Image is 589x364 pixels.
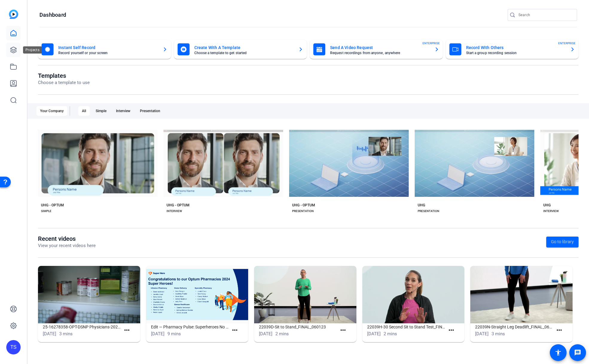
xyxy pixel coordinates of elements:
[543,209,559,214] div: INTERVIEW
[39,11,66,19] h1: Dashboard
[41,209,51,214] div: SIMPLE
[58,44,158,51] mat-card-title: Instant Self Record
[466,51,566,55] mat-card-subtitle: Start a group recording session
[38,242,96,249] p: View your recent videos here
[551,239,574,245] span: Go to library
[167,209,182,214] div: INTERVIEW
[446,40,579,59] button: Record With OthersStart a group recording sessionENTERPRISE
[78,106,90,116] div: All
[466,44,566,51] mat-card-title: Record With Others
[194,51,294,55] mat-card-subtitle: Choose a template to get started
[292,209,314,214] div: PRESENTATION
[23,46,42,54] div: Projects
[38,235,96,242] h1: Recent videos
[231,327,239,334] mat-icon: more_horiz
[6,340,21,354] div: TS
[418,209,439,214] div: PRESENTATION
[59,331,73,336] span: 3 mins
[555,349,562,356] mat-icon: accessibility
[259,331,272,336] span: [DATE]
[167,331,181,336] span: 9 mins
[422,41,440,45] span: ENTERPRISE
[43,331,56,336] span: [DATE]
[92,106,110,116] div: Simple
[136,106,164,116] div: Presentation
[38,40,171,59] button: Instant Self RecordRecord yourself or your screen
[259,323,337,331] h1: 22039D-Sit to Stand_FINAL_060123
[470,266,573,323] img: 22039N-Straight Leg Deadlift_FINAL_060123
[339,327,347,334] mat-icon: more_horiz
[362,266,465,323] img: 22039H-30 Second Sit to Stand Test_FINAL_052323
[151,331,164,336] span: [DATE]
[518,11,572,19] input: Search
[167,203,190,208] div: UHG - OPTUM
[418,203,425,208] div: UHG
[367,331,381,336] span: [DATE]
[38,79,90,86] p: Choose a template to use
[475,331,489,336] span: [DATE]
[330,51,430,55] mat-card-subtitle: Request recordings from anyone, anywhere
[38,72,90,79] h1: Templates
[448,327,455,334] mat-icon: more_horiz
[174,40,307,59] button: Create With A TemplateChoose a template to get started
[254,266,356,323] img: 22039D-Sit to Stand_FINAL_060123
[310,40,443,59] button: Send A Video RequestRequest recordings from anyone, anywhereENTERPRISE
[492,331,505,336] span: 3 mins
[36,106,67,116] div: Your Company
[41,203,64,208] div: UHG - OPTUM
[43,323,121,331] h1: 25-16278358-OPT-DSNP Physicians-20250617
[574,349,581,356] mat-icon: message
[546,237,579,247] a: Go to library
[558,41,576,45] span: ENTERPRISE
[275,331,289,336] span: 2 mins
[292,203,315,208] div: UHG - OPTUM
[123,327,131,334] mat-icon: more_horiz
[556,327,563,334] mat-icon: more_horiz
[543,203,551,208] div: UHG
[9,10,18,19] img: blue-gradient.svg
[475,323,553,331] h1: 22039N-Straight Leg Deadlift_FINAL_060123
[151,323,229,331] h1: Edit — Pharmacy Pulse: Superheroes No Graphics
[58,51,158,55] mat-card-subtitle: Record yourself or your screen
[367,323,445,331] h1: 22039H-30 Second Sit to Stand Test_FINAL_052323
[330,44,430,51] mat-card-title: Send A Video Request
[194,44,294,51] mat-card-title: Create With A Template
[384,331,397,336] span: 2 mins
[38,266,140,323] img: 25-16278358-OPT-DSNP Physicians-20250617
[146,266,248,323] img: Edit — Pharmacy Pulse: Superheroes No Graphics
[112,106,134,116] div: Interview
